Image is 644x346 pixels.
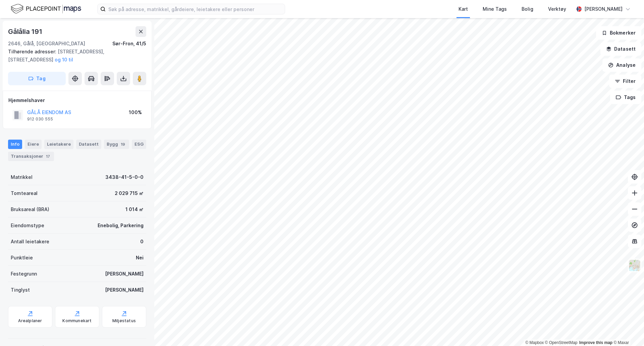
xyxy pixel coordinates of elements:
[11,270,37,278] div: Festegrunn
[45,153,51,160] div: 17
[140,238,144,246] div: 0
[132,140,146,149] div: ESG
[98,221,144,230] div: Enebolig, Parkering
[11,254,33,262] div: Punktleie
[62,318,92,324] div: Kommunekart
[548,5,566,13] div: Verktøy
[11,173,33,181] div: Matrikkel
[11,3,81,15] img: logo.f888ab2527a4732fd821a326f86c7f29.svg
[483,5,507,13] div: Mine Tags
[8,48,141,64] div: [STREET_ADDRESS], [STREET_ADDRESS]
[11,221,44,230] div: Eiendomstype
[11,205,49,213] div: Bruksareal (BRA)
[525,340,544,345] a: Mapbox
[522,5,533,13] div: Bolig
[610,91,641,104] button: Tags
[27,116,53,122] div: 912 030 555
[11,286,30,294] div: Tinglyst
[18,318,42,324] div: Arealplaner
[8,140,22,149] div: Info
[459,5,468,13] div: Kart
[105,173,144,181] div: 3438-41-5-0-0
[11,238,49,246] div: Antall leietakere
[610,314,644,346] iframe: Chat Widget
[11,189,38,197] div: Tomteareal
[119,141,126,148] div: 19
[136,254,144,262] div: Nei
[610,314,644,346] div: Kontrollprogram for chat
[8,26,44,37] div: Gålålia 191
[125,205,144,213] div: 1 014 ㎡
[8,40,85,48] div: 2646, Gålå, [GEOGRAPHIC_DATA]
[106,4,285,14] input: Søk på adresse, matrikkel, gårdeiere, leietakere eller personer
[104,140,129,149] div: Bygg
[602,58,641,72] button: Analyse
[8,72,66,85] button: Tag
[584,5,623,13] div: [PERSON_NAME]
[596,26,641,40] button: Bokmerker
[112,40,146,48] div: Sør-Fron, 41/5
[628,259,641,272] img: Z
[609,75,641,88] button: Filter
[8,96,146,104] div: Hjemmelshaver
[545,340,578,345] a: OpenStreetMap
[44,140,73,149] div: Leietakere
[579,340,612,345] a: Improve this map
[115,189,144,197] div: 2 029 715 ㎡
[8,49,58,54] span: Tilhørende adresser:
[8,152,54,161] div: Transaksjoner
[105,270,144,278] div: [PERSON_NAME]
[600,42,641,56] button: Datasett
[105,286,144,294] div: [PERSON_NAME]
[25,140,42,149] div: Eiere
[76,140,101,149] div: Datasett
[112,318,136,324] div: Miljøstatus
[129,108,142,116] div: 100%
